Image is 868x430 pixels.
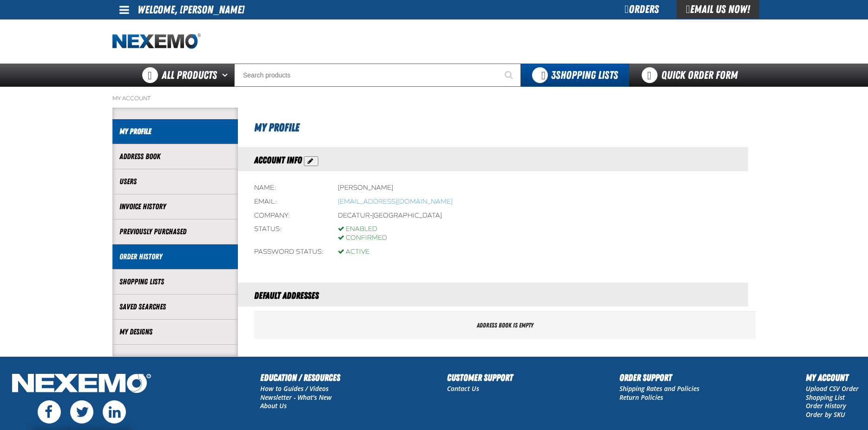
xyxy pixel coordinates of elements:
[119,251,231,262] a: Order History
[260,371,340,385] h2: Education / Resources
[119,226,231,237] a: Previously Purchased
[619,393,663,402] a: Return Policies
[112,95,756,102] nav: Breadcrumbs
[254,121,299,134] span: My Profile
[619,384,699,393] a: Shipping Rates and Policies
[254,198,324,206] div: Email
[112,33,201,50] img: Nexemo logo
[551,69,556,82] strong: 3
[254,225,324,243] div: Status
[254,312,756,339] div: Address book is empty
[119,126,231,137] a: My Profile
[806,371,859,385] h2: My Account
[338,225,387,234] div: Enabled
[338,212,442,220] div: Decatur-[GEOGRAPHIC_DATA]
[338,234,387,243] div: Confirmed
[447,371,513,385] h2: Customer Support
[119,302,231,312] a: Saved Searches
[119,201,231,212] a: Invoice History
[806,410,845,419] a: Order by SKU
[304,156,318,166] button: Action Edit Account Information
[338,184,393,193] div: [PERSON_NAME]
[338,198,453,205] a: Opens a default email client to write an email to mlugari@crowntoyotascion.com
[260,393,332,402] a: Newsletter - What's New
[112,33,201,50] a: Home
[338,248,369,257] div: Active
[119,176,231,187] a: Users
[806,384,859,393] a: Upload CSV Order
[162,67,217,83] span: All Products
[254,248,324,257] div: Password status
[254,290,319,301] span: Default Addresses
[219,64,234,87] button: Open All Products pages
[9,371,154,398] img: Nexemo Logo
[619,371,699,385] h2: Order Support
[338,198,453,205] bdo: [EMAIL_ADDRESS][DOMAIN_NAME]
[119,151,231,162] a: Address Book
[254,184,324,193] div: Name
[806,393,845,402] a: Shopping List
[498,64,521,87] button: Start Searching
[806,401,846,410] a: Order History
[629,64,755,87] a: Quick Order Form
[254,212,324,220] div: Company
[260,384,329,393] a: How to Guides / Videos
[119,276,231,287] a: Shopping Lists
[112,95,151,102] a: My Account
[234,64,521,87] input: Search
[254,154,302,166] span: Account Info
[447,384,479,393] a: Contact Us
[119,327,231,337] a: My Designs
[521,64,629,87] button: You have 3 Shopping Lists. Open to view details
[260,401,287,410] a: About Us
[551,69,618,82] span: Shopping Lists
